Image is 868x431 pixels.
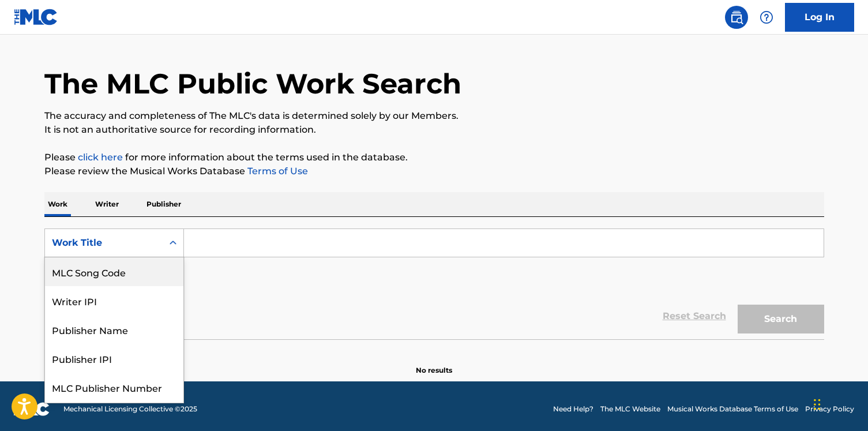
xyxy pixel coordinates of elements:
[44,109,824,123] p: The accuracy and completeness of The MLC's data is determined solely by our Members.
[810,376,868,431] div: Widget chat
[667,404,798,414] a: Musical Works Database Terms of Use
[44,151,824,164] p: Please for more information about the terms used in the database.
[810,376,868,431] iframe: Chat Widget
[78,152,123,163] a: click here
[600,404,660,414] a: The MLC Website
[245,166,308,177] a: Terms of Use
[814,387,821,422] div: Trascina
[805,404,854,414] a: Privacy Policy
[45,315,183,344] div: Publisher Name
[44,228,824,339] form: Search Form
[52,236,156,250] div: Work Title
[416,351,452,376] p: No results
[553,404,593,414] a: Need Help?
[785,3,854,32] a: Log In
[92,192,122,216] p: Writer
[45,344,183,373] div: Publisher IPI
[730,10,743,24] img: search
[725,6,748,29] a: Public Search
[760,10,773,24] img: help
[44,164,824,178] p: Please review the Musical Works Database
[143,192,185,216] p: Publisher
[44,192,71,216] p: Work
[45,402,183,430] div: Work Title
[45,286,183,315] div: Writer IPI
[14,9,58,25] img: MLC Logo
[45,373,183,402] div: MLC Publisher Number
[44,66,461,101] h1: The MLC Public Work Search
[44,123,824,137] p: It is not an authoritative source for recording information.
[45,257,183,286] div: MLC Song Code
[755,6,778,29] div: Help
[63,404,197,414] span: Mechanical Licensing Collective © 2025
